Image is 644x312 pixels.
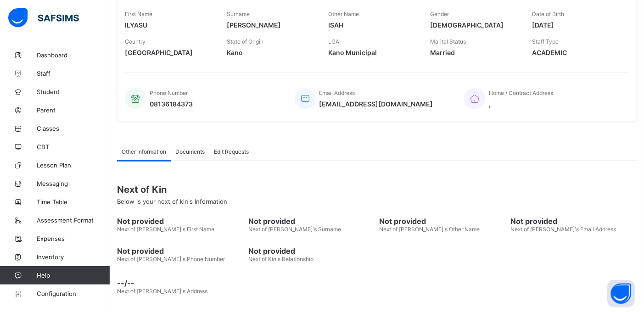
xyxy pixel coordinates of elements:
span: Edit Requests [214,148,249,155]
span: LGA [329,38,340,45]
span: [PERSON_NAME] [227,21,315,29]
span: Lesson Plan [37,162,110,169]
span: Gender [430,11,449,17]
button: Open asap [607,280,635,307]
span: Help [37,272,110,279]
span: , [489,100,553,108]
span: Classes [37,125,110,132]
span: State of Origin [227,38,263,45]
span: ILYASU [125,21,213,29]
span: Next of [PERSON_NAME]'s Other Name [380,226,480,233]
span: Phone Number [150,89,188,96]
span: Next of [PERSON_NAME]'s Surname [248,226,341,233]
span: [EMAIL_ADDRESS][DOMAIN_NAME] [319,100,433,108]
span: CBT [37,143,110,150]
span: Not provided [248,217,375,226]
span: Other Name [329,11,359,17]
span: Next of [PERSON_NAME]'s Address [117,288,207,295]
span: Kano Municipal [329,49,417,56]
span: Next of [PERSON_NAME]'s Phone Number [117,256,225,262]
span: Country [125,38,146,45]
span: Below is your next of kin's Information [117,198,227,205]
span: Staff Type [532,38,559,45]
span: Documents [175,148,205,155]
span: Kano [227,49,315,56]
span: Configuration [37,290,110,297]
span: Dashboard [37,51,110,59]
span: Staff [37,70,110,77]
span: Not provided [380,217,506,226]
span: [DATE] [532,21,620,29]
span: Surname [227,11,250,17]
span: ISAH [329,21,417,29]
span: Inventory [37,253,110,261]
span: Next of Kin [117,184,637,195]
span: Parent [37,106,110,114]
span: First Name [125,11,152,17]
span: Home / Contract Address [489,89,553,96]
span: [GEOGRAPHIC_DATA] [125,49,213,56]
span: 08136184373 [150,100,193,108]
span: Next of [PERSON_NAME]'s Email Address [510,226,616,233]
span: Messaging [37,180,110,187]
span: Assessment Format [37,217,110,224]
span: Next of Kin's Relationship [248,256,314,262]
span: Next of [PERSON_NAME]'s First Name [117,226,214,233]
span: --/-- [117,279,637,288]
span: Student [37,88,110,95]
span: Marital Status [430,38,466,45]
span: ACADEMIC [532,49,620,56]
span: Time Table [37,198,110,206]
span: Not provided [117,217,244,226]
span: Not provided [510,217,637,226]
span: Other Information [122,148,166,155]
span: Not provided [248,246,375,256]
span: Married [430,49,518,56]
span: Email Address [319,89,355,96]
span: Not provided [117,246,244,256]
span: Expenses [37,235,110,242]
img: safsims [8,8,79,28]
span: Date of Birth [532,11,564,17]
span: [DEMOGRAPHIC_DATA] [430,21,518,29]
